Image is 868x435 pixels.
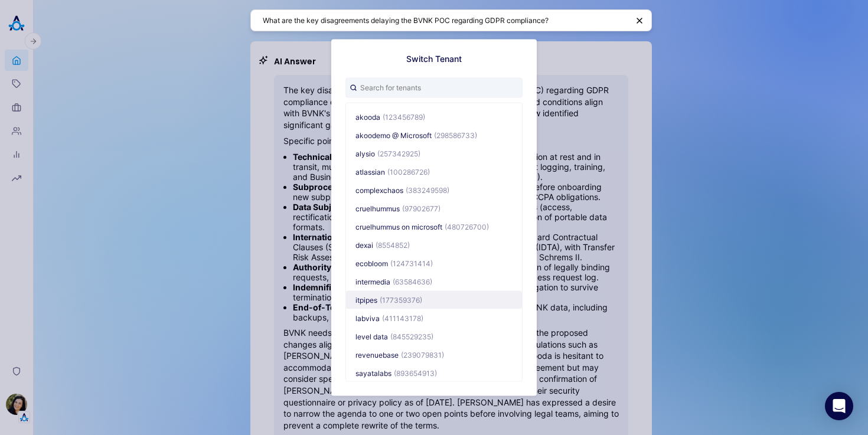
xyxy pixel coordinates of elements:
button: intermedia(63584636) [346,272,522,290]
span: itpipes [355,295,377,304]
button: ecobloom(124731414) [346,254,522,272]
button: itpipes(177359376) [346,290,522,309]
span: (239079831) [401,350,444,359]
button: akoodemo @ Microsoft(298586733) [346,126,522,144]
input: Search for tenants [345,77,523,97]
span: intermedia [355,277,390,286]
span: revenuebase [355,350,399,359]
span: level data [355,332,388,341]
span: (8554852) [376,240,410,249]
button: cruelhummus(97902677) [346,199,522,217]
button: complexchaos(383249598) [346,181,522,199]
span: (177359376) [380,295,422,304]
span: alysio [355,149,375,158]
span: (123456789) [383,112,425,121]
span: (383249598) [406,185,449,194]
button: alysio(257342925) [346,144,522,162]
span: ecobloom [355,259,388,267]
span: sayatalabs [355,368,391,377]
span: cruelhummus [355,204,400,212]
span: (298586733) [434,130,477,139]
textarea: What are the key disagreements delaying the BVNK POC regarding GDPR compliance? [263,15,628,26]
span: atlassian [355,167,385,176]
span: (63584636) [393,277,432,286]
span: (97902677) [402,204,440,212]
button: atlassian(100286726) [346,162,522,181]
span: (845529235) [390,332,433,341]
button: sayatalabs(893654913) [346,364,522,382]
span: (480726700) [445,222,489,231]
button: labviva(411143178) [346,309,522,327]
span: akooda [355,112,380,121]
button: dexai(8554852) [346,236,522,254]
span: (124731414) [390,259,433,267]
span: (257342925) [377,149,420,158]
span: dexai [355,240,373,249]
button: akooda(123456789) [346,107,522,126]
button: revenuebase(239079831) [346,345,522,364]
div: Open Intercom Messenger [825,392,853,420]
span: akoodemo @ Microsoft [355,130,432,139]
button: level data(845529235) [346,327,522,345]
span: complexchaos [355,185,403,194]
h1: Switch Tenant [406,53,462,63]
span: (100286726) [387,167,430,176]
span: (411143178) [382,313,423,322]
span: cruelhummus on microsoft [355,222,442,231]
button: cruelhummus on microsoft(480726700) [346,217,522,236]
span: (893654913) [394,368,437,377]
span: labviva [355,313,380,322]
